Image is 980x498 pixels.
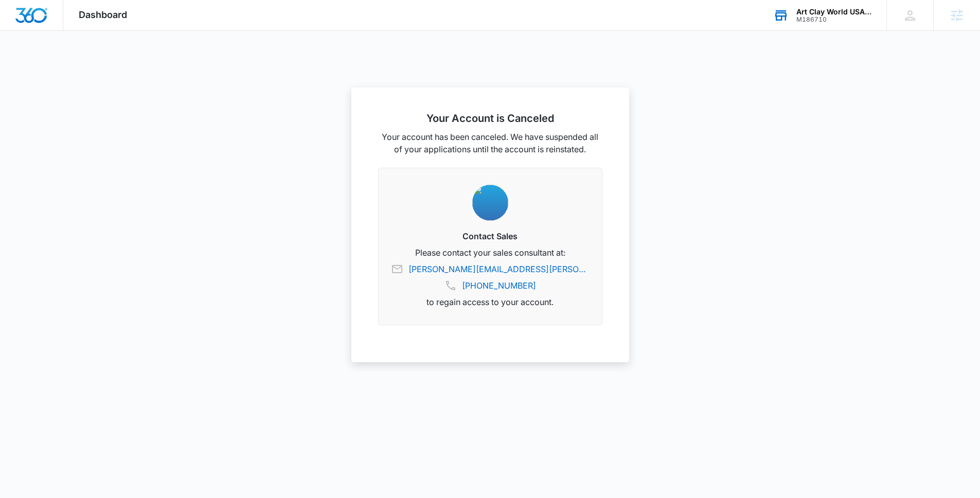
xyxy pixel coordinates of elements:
div: account name [796,8,871,16]
a: [PHONE_NUMBER] [462,279,536,292]
h2: Your Account is Canceled [378,112,602,124]
p: Your account has been canceled. We have suspended all of your applications until the account is r... [378,131,602,155]
h3: Contact Sales [391,230,590,242]
span: Dashboard [79,9,127,20]
div: account id [796,16,871,23]
a: [PERSON_NAME][EMAIL_ADDRESS][PERSON_NAME][DOMAIN_NAME] [408,263,590,275]
p: Please contact your sales consultant at: to regain access to your account. [391,246,590,308]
